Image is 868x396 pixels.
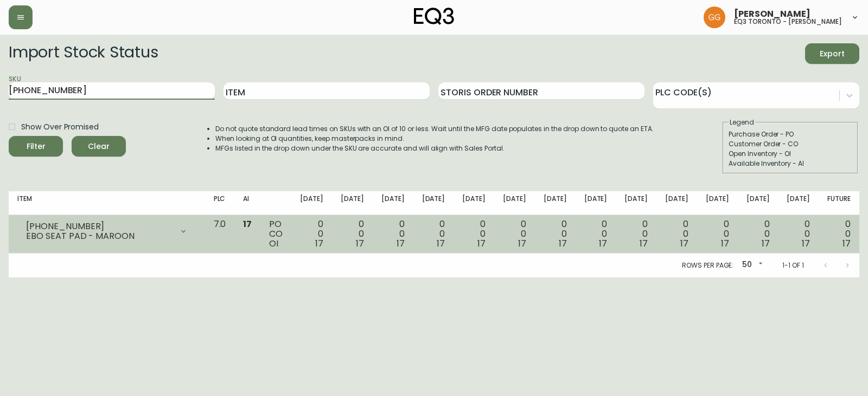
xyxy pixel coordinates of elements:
span: 17 [680,237,688,250]
li: MFGs listed in the drop down under the SKU are accurate and will align with Sales Portal. [215,144,654,153]
span: Show Over Promised [21,121,99,133]
div: EBO SEAT PAD - MAROON [26,231,173,241]
th: [DATE] [494,191,535,215]
span: 17 [518,237,526,250]
div: 0 0 [706,219,729,249]
legend: Legend [729,118,755,127]
span: [PERSON_NAME] [734,10,810,18]
span: 17 [762,237,770,250]
th: [DATE] [616,191,656,215]
span: Export [814,47,851,61]
img: logo [414,8,454,25]
th: [DATE] [778,191,819,215]
th: Item [9,191,205,215]
div: Purchase Order - PO [729,129,852,139]
span: 17 [721,237,729,250]
div: PO CO [269,219,283,249]
li: Do not quote standard lead times on SKUs with an OI of 10 or less. Wait until the MFG date popula... [215,124,654,134]
button: Clear [72,136,126,157]
div: 0 0 [746,219,770,249]
span: 17 [397,237,405,250]
button: Filter [9,136,63,157]
div: 0 0 [624,219,648,249]
button: Export [805,43,859,64]
div: 0 0 [544,219,567,249]
th: Future [819,191,859,215]
span: Clear [80,140,117,153]
td: 7.0 [205,215,235,254]
th: [DATE] [373,191,413,215]
div: Customer Order - CO [729,139,852,149]
span: 17 [243,218,252,230]
div: 50 [738,256,765,274]
span: 17 [559,237,567,250]
th: AI [234,191,260,215]
span: 17 [599,237,607,250]
th: [DATE] [697,191,738,215]
div: 0 0 [422,219,445,249]
th: [DATE] [576,191,616,215]
th: [DATE] [291,191,332,215]
th: [DATE] [738,191,778,215]
span: 17 [356,237,364,250]
div: 0 0 [665,219,688,249]
p: 1-1 of 1 [782,261,804,270]
span: OI [269,237,278,250]
div: Available Inventory - AI [729,159,852,168]
div: 0 0 [584,219,608,249]
div: 0 0 [300,219,323,249]
th: [DATE] [656,191,697,215]
th: [DATE] [332,191,373,215]
p: Rows per page: [682,261,733,270]
div: 0 0 [381,219,405,249]
img: dbfc93a9366efef7dcc9a31eef4d00a7 [704,7,725,28]
span: 17 [315,237,323,250]
div: 0 0 [827,219,851,249]
th: [DATE] [535,191,576,215]
th: [DATE] [413,191,454,215]
span: 17 [437,237,445,250]
div: 0 0 [341,219,364,249]
div: 0 0 [503,219,526,249]
div: 0 0 [462,219,486,249]
h2: Import Stock Status [9,43,158,64]
span: 17 [843,237,851,250]
div: [PHONE_NUMBER] [26,222,173,231]
div: [PHONE_NUMBER]EBO SEAT PAD - MAROON [17,219,196,243]
div: 0 0 [787,219,810,249]
span: 17 [477,237,486,250]
span: 17 [802,237,810,250]
div: Open Inventory - OI [729,149,852,159]
li: When looking at OI quantities, keep masterpacks in mind. [215,134,654,144]
h5: eq3 toronto - [PERSON_NAME] [734,18,842,25]
th: PLC [205,191,235,215]
span: 17 [640,237,648,250]
th: [DATE] [454,191,494,215]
